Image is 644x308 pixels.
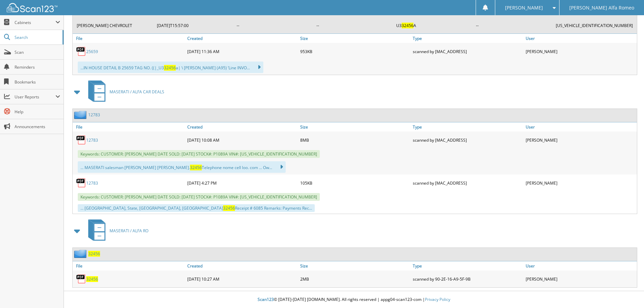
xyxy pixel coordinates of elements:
a: Size [299,34,411,43]
iframe: Chat Widget [610,276,644,308]
div: scanned by [MAC_ADDRESS] [411,133,524,147]
div: 105KB [299,176,411,190]
span: 32456 [402,23,413,28]
div: 8MB [299,133,411,147]
div: scanned by [MAC_ADDRESS] [411,45,524,58]
a: Type [411,34,524,43]
img: PDF.png [76,274,86,284]
td: [US_VEHICLE_IDENTIFICATION_NUMBER] [552,20,636,31]
a: Type [411,261,524,270]
a: 32456 [86,276,98,282]
td: -- [473,20,552,31]
a: Created [186,34,299,43]
a: File [73,34,186,43]
td: [DATE]T15:57:00 [153,20,233,31]
div: ... MASERATI salesman [PERSON_NAME] [PERSON_NAME]. Telephone nome cell loo. com ... Ow... [78,161,286,173]
div: [PERSON_NAME] [524,272,637,286]
div: [PERSON_NAME] [524,133,637,147]
span: 32456 [223,205,235,211]
span: MASERATI / ALFA RO [110,228,148,234]
div: [DATE] 11:36 AM [186,45,299,58]
a: Size [299,122,411,132]
span: Cabinets [15,20,55,25]
img: PDF.png [76,178,86,188]
img: PDF.png [76,135,86,145]
a: User [524,122,637,132]
td: -- [313,20,392,31]
a: Type [411,122,524,132]
img: folder2.png [74,111,88,119]
div: [DATE] 10:08 AM [186,133,299,147]
td: [PERSON_NAME] CHEVROLET [73,20,153,31]
img: folder2.png [74,250,88,258]
div: ...IN HOUSE DETAIL B 25659 TAG NO. ((|_U3 a| \ [PERSON_NAME] (A95) ‘Line INVO... [78,62,263,73]
div: ... [GEOGRAPHIC_DATA], State, [GEOGRAPHIC_DATA], [GEOGRAPHIC_DATA] Receipt # 6085 Remarks: Paymen... [78,204,315,212]
div: [DATE] 4:27 PM [186,176,299,190]
a: User [524,34,637,43]
img: scan123-logo-white.svg [7,3,57,12]
span: Scan123 [258,297,274,302]
a: 12783 [88,112,100,118]
a: Privacy Policy [425,297,450,302]
a: User [524,261,637,270]
div: 2MB [299,272,411,286]
div: scanned by 90-2E-16-A9-5F-9B [411,272,524,286]
span: Keywords: CUSTOMER: [PERSON_NAME] DATE SOLD: [DATE] STOCK#: P1089A VIN#: [US_VEHICLE_IDENTIFICATI... [78,150,320,158]
span: MASERATI / ALFA CAR DEALS [110,89,164,95]
td: U3 A [393,20,472,31]
span: Help [15,109,60,115]
td: -- [233,20,312,31]
a: 12783 [86,180,98,186]
span: Bookmarks [15,79,60,85]
span: User Reports [15,94,55,100]
div: scanned by [MAC_ADDRESS] [411,176,524,190]
div: © [DATE]-[DATE] [DOMAIN_NAME]. All rights reserved | appg04-scan123-com | [64,291,644,308]
span: Search [15,34,59,40]
span: [PERSON_NAME] [505,6,543,10]
a: Created [186,122,299,132]
span: [PERSON_NAME] Alfa Romeo [569,6,634,10]
div: [PERSON_NAME] [524,176,637,190]
span: Keywords: CUSTOMER: [PERSON_NAME] DATE SOLD: [DATE] STOCK#: P1089A VIN#: [US_VEHICLE_IDENTIFICATI... [78,193,320,201]
a: File [73,261,186,270]
a: 32456 [88,251,100,257]
span: Scan [15,49,60,55]
div: 953KB [299,45,411,58]
a: Size [299,261,411,270]
a: 12783 [86,137,98,143]
div: [DATE] 10:27 AM [186,272,299,286]
a: 25659 [86,49,98,54]
a: MASERATI / ALFA RO [84,217,148,244]
img: PDF.png [76,46,86,56]
span: Reminders [15,64,60,70]
a: Created [186,261,299,270]
span: 32456 [190,165,202,170]
a: File [73,122,186,132]
a: MASERATI / ALFA CAR DEALS [84,78,164,105]
span: 32456 [164,65,176,71]
span: Announcements [15,124,60,129]
div: [PERSON_NAME] [524,45,637,58]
